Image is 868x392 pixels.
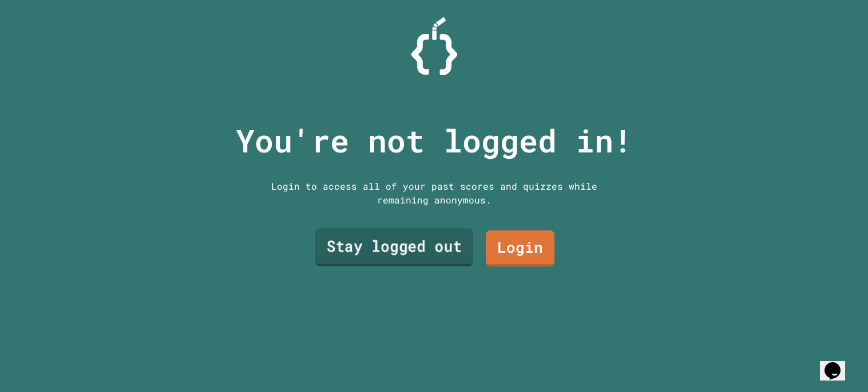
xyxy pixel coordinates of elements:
a: Login [486,230,554,266]
div: Login to access all of your past scores and quizzes while remaining anonymous. [263,179,606,207]
iframe: chat widget [820,346,857,381]
p: You're not logged in! [236,117,632,164]
a: Stay logged out [315,228,473,266]
img: Logo.svg [411,17,457,75]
